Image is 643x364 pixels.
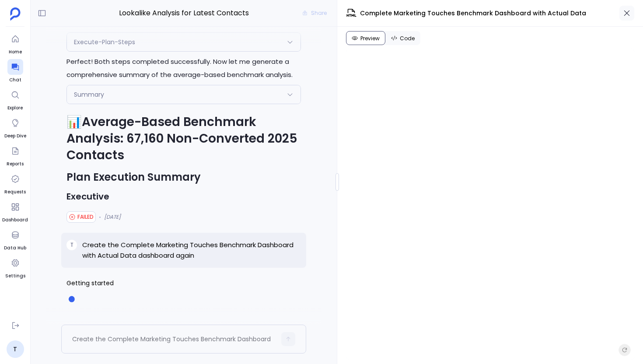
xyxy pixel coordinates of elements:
span: Chat [7,77,23,84]
span: Lookalike Analysis for Latest Contacts [100,7,268,19]
a: Dashboard [2,199,28,224]
a: Chat [7,59,23,84]
span: T [70,241,73,248]
strong: Average-Based Benchmark Analysis: 67,160 Non-Converted 2025 Contacts [66,113,297,164]
span: Requests [4,189,26,196]
span: [DATE] [104,213,121,220]
span: Dashboard [2,217,28,224]
span: Preview [360,35,380,42]
h3: Executive [66,190,301,203]
span: Home [7,49,23,56]
span: Code [400,35,415,42]
span: FAILED [77,213,94,220]
span: Summary [74,90,104,99]
a: Requests [4,171,26,196]
span: Complete Marketing Touches Benchmark Dashboard with Actual Data [360,9,586,18]
a: Home [7,31,23,56]
a: Settings [5,255,25,280]
span: Reports [7,161,24,168]
a: Reports [7,143,24,168]
a: Deep Dive [4,115,26,140]
p: Create the Complete Marketing Touches Benchmark Dashboard with Actual Data dashboard again [82,240,301,261]
strong: Plan Execution Summary [66,170,201,184]
a: Data Hub [4,227,26,252]
span: Data Hub [4,245,26,252]
span: Explore [7,105,23,112]
a: T [7,340,24,358]
p: Perfect! Both steps completed successfully. Now let me generate a comprehensive summary of the av... [66,55,301,81]
span: Deep Dive [4,133,26,140]
button: Preview [346,31,385,45]
span: Getting started [66,276,301,290]
img: petavue logo [10,7,21,21]
h1: 📊 [66,114,301,164]
iframe: Sandpack Preview [346,49,634,360]
a: Explore [7,87,23,112]
span: Settings [5,273,25,280]
button: Code [385,31,420,45]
